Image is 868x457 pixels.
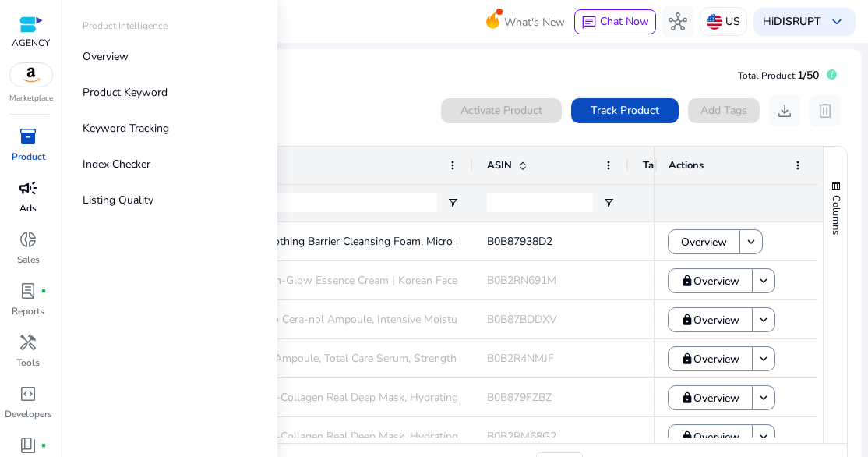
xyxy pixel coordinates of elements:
mat-icon: lock [681,275,693,287]
span: fiber_manual_record [41,442,47,448]
span: code_blocks [19,384,37,403]
button: Overview [668,229,740,254]
mat-icon: lock [681,352,693,365]
span: What's New [504,9,565,36]
p: Product Intelligence [83,19,168,33]
span: Total Product: [738,69,797,82]
b: DISRUPT [774,14,821,29]
p: Biodance Vital Ampoule, Total Care Serum, Strengthening Skin... [202,342,514,374]
img: us.svg [707,14,722,30]
mat-icon: lock [681,430,693,443]
button: Overview [668,385,753,410]
p: Index Checker [83,156,150,172]
span: book_4 [19,436,37,455]
span: campaign [19,179,37,197]
p: BIODANCE Soothing Barrier Cleansing Foam, Micro Bubble Foam,... [202,225,530,257]
p: Ads [19,201,37,215]
span: B0B87938D2 [487,234,552,249]
p: Product [12,150,45,164]
span: B0B2R4NMJF [487,351,554,366]
button: Overview [668,424,753,449]
span: keyboard_arrow_down [827,12,846,31]
span: Overview [693,265,739,297]
span: chat [581,15,597,30]
input: ASIN Filter Input [487,193,593,212]
span: B0B2RM68G2 [487,429,556,444]
span: B0B87BDDXV [487,312,557,327]
mat-icon: lock [681,391,693,404]
span: Overview [693,382,739,414]
p: Keyword Tracking [83,120,169,136]
span: lab_profile [19,282,37,300]
span: Overview [693,421,739,453]
span: Overview [681,226,727,258]
mat-icon: keyboard_arrow_down [757,430,771,444]
button: Overview [668,346,753,371]
p: BIODANCE Bio-Collagen Real Deep Mask, Hydrating Overnight Hydrogel... [202,420,565,452]
mat-icon: lock [681,314,693,326]
mat-icon: keyboard_arrow_down [757,352,771,366]
mat-icon: keyboard_arrow_down [757,391,771,405]
p: Developers [5,407,52,421]
p: Tools [16,356,40,370]
button: Open Filter Menu [602,197,615,209]
span: Chat Now [600,14,649,29]
span: Actions [669,158,704,172]
span: fiber_manual_record [41,288,47,294]
p: AGENCY [12,36,50,50]
p: Product Keyword [83,84,168,101]
button: chatChat Now [574,9,656,34]
input: Product Name Filter Input [136,193,437,212]
span: donut_small [19,230,37,249]
span: Overview [693,343,739,375]
p: Overview [83,48,129,65]
img: amazon.svg [10,63,52,87]
span: B0B879FZBZ [487,390,552,405]
p: BIODANCE Bio-Collagen Real Deep Mask, Hydrating Overnight Hydrogel... [202,381,565,413]
span: handyman [19,333,37,352]
button: Overview [668,268,753,293]
p: Biodance Hydro Cera-nol Ampoule, Intensive Moisturizing Serum,... [202,303,528,335]
button: hub [662,6,693,37]
span: 1/50 [797,68,819,83]
p: Listing Quality [83,192,153,208]
p: Reports [12,304,44,318]
button: Overview [668,307,753,332]
p: US [725,8,740,35]
p: Sales [17,253,40,267]
p: Marketplace [9,93,53,105]
span: ASIN [487,158,512,172]
span: Columns [829,195,843,235]
span: Tags [643,158,665,172]
mat-icon: keyboard_arrow_down [757,313,771,327]
span: download [775,101,794,120]
p: BIODANCE Skin-Glow Essence Cream | Korean Face Cream & Hydrating... [202,264,561,296]
button: Track Product [571,98,679,123]
span: Overview [693,304,739,336]
mat-icon: keyboard_arrow_down [744,235,758,249]
span: hub [669,12,687,31]
mat-icon: keyboard_arrow_down [757,274,771,288]
span: B0B2RN691M [487,273,556,288]
button: download [769,95,800,126]
span: Track Product [591,102,659,119]
span: inventory_2 [19,127,37,146]
button: Open Filter Menu [446,197,459,209]
p: Hi [763,16,821,27]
